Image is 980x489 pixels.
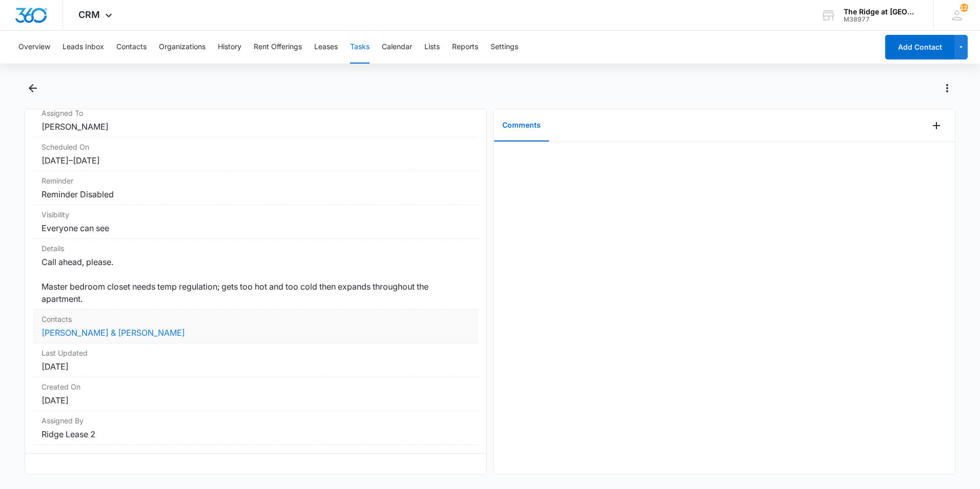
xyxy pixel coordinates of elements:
a: [PERSON_NAME] & [PERSON_NAME] [42,328,185,338]
dd: Call ahead, please. Master bedroom closet needs temp regulation; gets too hot and too cold then e... [42,256,470,305]
dd: [DATE] [42,394,470,406]
dd: [DATE] [42,360,470,373]
button: Actions [939,80,955,96]
div: account id [844,16,918,23]
div: Scheduled On[DATE]–[DATE] [33,137,478,171]
button: Contacts [116,31,147,64]
dd: Everyone can see [42,222,470,234]
dt: Assigned By [42,415,470,426]
div: ReminderReminder Disabled [33,171,478,205]
div: DetailsCall ahead, please. Master bedroom closet needs temp regulation; gets too hot and too cold... [33,239,478,310]
dd: [PERSON_NAME] [42,120,470,133]
div: notifications count [960,4,968,12]
dt: Visibility [42,209,470,220]
div: Assigned To[PERSON_NAME] [33,104,478,137]
button: Back [25,80,40,96]
dt: Details [42,243,470,254]
div: Last Updated[DATE] [33,343,478,377]
button: Rent Offerings [254,31,302,64]
span: CRM [78,9,100,20]
button: Settings [491,31,518,64]
button: Reports [452,31,478,64]
dt: Created On [42,381,470,392]
button: Lists [424,31,440,64]
button: Leads Inbox [63,31,104,64]
button: Organizations [159,31,206,64]
div: Created On[DATE] [33,377,478,411]
button: Add Comment [928,117,945,134]
button: Calendar [382,31,412,64]
button: Tasks [350,31,370,64]
div: Contacts[PERSON_NAME] & [PERSON_NAME] [33,310,478,343]
button: Leases [314,31,338,64]
button: Comments [494,110,549,141]
dt: Contacts [42,314,470,324]
span: 124 [960,4,968,12]
button: Overview [18,31,50,64]
button: History [218,31,241,64]
div: account name [844,8,918,16]
button: Add Contact [885,35,954,59]
dt: Reminder [42,175,470,186]
div: Assigned ByRidge Lease 2 [33,411,478,445]
dt: Scheduled On [42,141,470,152]
dd: Reminder Disabled [42,188,470,200]
dd: Ridge Lease 2 [42,428,470,440]
div: VisibilityEveryone can see [33,205,478,239]
dt: Assigned To [42,108,470,118]
dd: [DATE] – [DATE] [42,154,470,167]
dt: Last Updated [42,348,470,358]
